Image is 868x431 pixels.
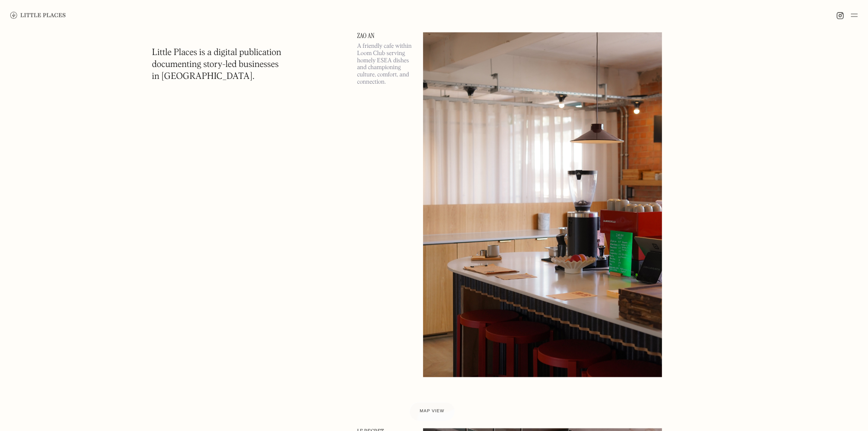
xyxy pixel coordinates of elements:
[409,402,455,421] a: Map view
[423,32,662,377] img: Zao An
[357,32,413,39] a: Zao An
[357,43,413,86] p: A friendly cafe within Loom Club serving homely ESEA dishes and championing culture, comfort, and...
[152,47,282,83] h1: Little Places is a digital publication documenting story-led businesses in [GEOGRAPHIC_DATA].
[420,409,444,414] span: Map view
